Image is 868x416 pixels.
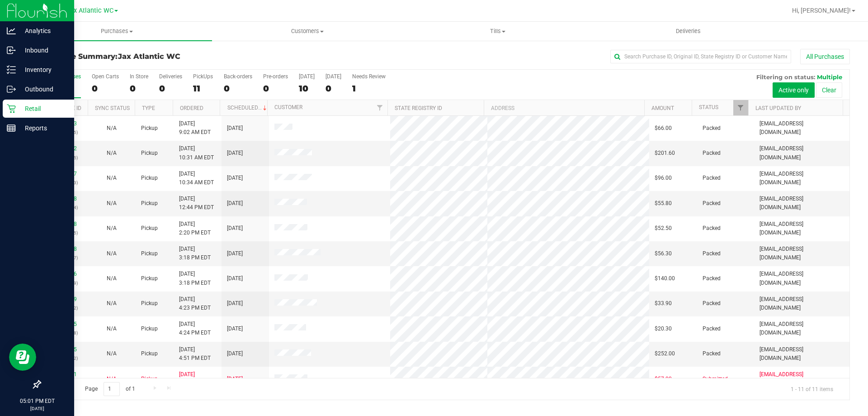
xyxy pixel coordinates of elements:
[107,225,117,231] span: Not Applicable
[703,249,721,258] span: Packed
[325,73,341,80] div: [DATE]
[792,7,851,14] span: Hi, [PERSON_NAME]!
[816,82,842,98] button: Clear
[7,65,16,74] inline-svg: Inventory
[107,150,117,156] span: Not Applicable
[107,124,117,133] button: N/A
[179,295,211,312] span: [DATE] 4:23 PM EDT
[655,299,672,308] span: $33.90
[142,105,155,111] a: Type
[212,27,402,35] span: Customers
[402,22,593,41] a: Tills
[227,299,243,308] span: [DATE]
[130,83,148,94] div: 0
[107,376,117,382] span: Not Applicable
[703,375,728,383] span: Submitted
[107,299,117,308] button: N/A
[193,83,213,94] div: 11
[352,73,386,80] div: Needs Review
[773,82,815,98] button: Active only
[227,349,243,358] span: [DATE]
[655,124,672,133] span: $66.00
[703,299,721,308] span: Packed
[107,224,117,233] button: N/A
[756,73,815,81] span: Filtering on status:
[141,325,158,333] span: Pickup
[759,345,844,363] span: [EMAIL_ADDRESS][DOMAIN_NAME]
[66,7,113,14] span: Jax Atlantic WC
[179,120,211,137] span: [DATE] 9:02 AM EDT
[759,370,844,387] span: [EMAIL_ADDRESS][DOMAIN_NAME]
[159,83,182,94] div: 0
[16,45,70,56] p: Inbound
[141,149,158,158] span: Pickup
[227,375,243,383] span: [DATE]
[7,124,16,133] inline-svg: Reports
[759,195,844,212] span: [EMAIL_ADDRESS][DOMAIN_NAME]
[92,83,119,94] div: 0
[699,104,718,110] a: Status
[703,149,721,158] span: Packed
[107,350,117,357] span: Not Applicable
[227,199,243,208] span: [DATE]
[352,83,386,94] div: 1
[299,73,315,80] div: [DATE]
[227,124,243,133] span: [DATE]
[52,196,77,202] a: 11834428
[16,84,70,95] p: Outbound
[227,174,243,182] span: [DATE]
[593,22,783,41] a: Deliveries
[107,300,117,306] span: Not Applicable
[180,105,203,111] a: Ordered
[373,100,387,115] a: Filter
[179,345,211,363] span: [DATE] 4:51 PM EDT
[16,64,70,75] p: Inventory
[651,105,674,111] a: Amount
[179,370,211,387] span: [DATE] 9:07 AM EDT
[274,104,302,110] a: Customer
[179,320,211,337] span: [DATE] 4:24 PM EDT
[141,199,158,208] span: Pickup
[52,171,77,177] a: 11833307
[759,320,844,337] span: [EMAIL_ADDRESS][DOMAIN_NAME]
[7,46,16,55] inline-svg: Inbound
[107,325,117,332] span: Not Applicable
[77,382,142,396] span: Page of 1
[107,199,117,208] button: N/A
[395,105,442,111] a: State Registry ID
[179,170,214,187] span: [DATE] 10:34 AM EDT
[52,296,77,302] a: 11836109
[141,124,158,133] span: Pickup
[7,85,16,94] inline-svg: Outbound
[227,325,243,333] span: [DATE]
[52,271,77,277] a: 11835476
[224,83,252,94] div: 0
[107,174,117,182] button: N/A
[800,49,850,64] button: All Purchases
[141,174,158,182] span: Pickup
[52,145,77,152] a: 11833282
[16,103,70,114] p: Retail
[40,53,310,61] h3: Purchase Summary:
[52,120,77,127] a: 11832413
[52,371,77,378] a: 11831301
[299,83,315,94] div: 10
[4,397,70,405] p: 05:01 PM EDT
[325,83,341,94] div: 0
[22,27,212,35] span: Purchases
[655,375,672,383] span: $57.00
[212,22,402,41] a: Customers
[16,25,70,36] p: Analytics
[703,274,721,283] span: Packed
[759,220,844,237] span: [EMAIL_ADDRESS][DOMAIN_NAME]
[783,382,840,396] span: 1 - 11 of 11 items
[107,349,117,358] button: N/A
[227,105,269,111] a: Scheduled
[104,382,120,396] input: 1
[107,275,117,282] span: Not Applicable
[16,123,70,134] p: Reports
[227,149,243,158] span: [DATE]
[655,149,675,158] span: $201.60
[141,249,158,258] span: Pickup
[703,224,721,233] span: Packed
